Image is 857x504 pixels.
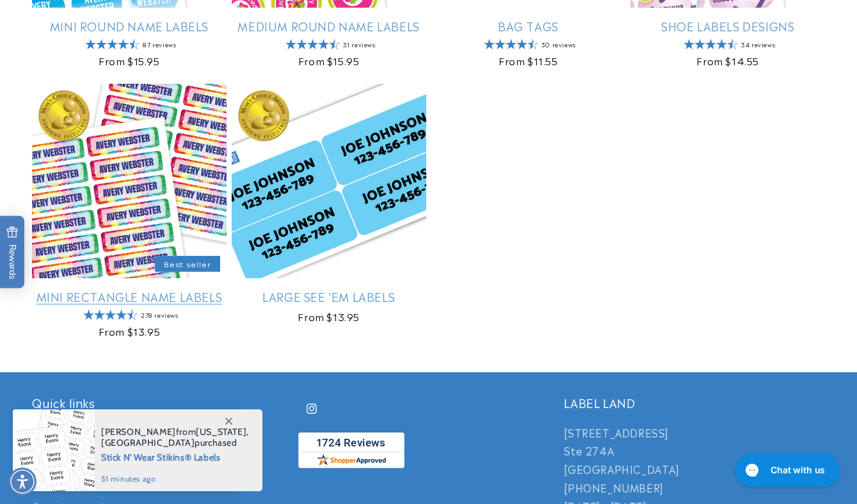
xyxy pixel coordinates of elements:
span: 51 minutes ago [101,473,249,485]
span: Stick N' Wear Stikins® Labels [101,448,249,464]
a: Large See 'em Labels [232,289,426,304]
span: [GEOGRAPHIC_DATA] [101,437,195,448]
span: from , purchased [101,427,249,448]
a: Bag Tags [431,19,626,33]
a: Shoe Labels Designs [630,19,825,33]
a: Mini Rectangle Name Labels [32,289,227,304]
span: [US_STATE] [196,426,246,437]
h2: Quick links [32,395,293,410]
a: Mini Round Name Labels [32,19,227,33]
span: [PERSON_NAME] [101,426,176,437]
a: Medium Round Name Labels [232,19,426,33]
h2: LABEL LAND [564,395,825,410]
span: Rewards [6,226,19,280]
iframe: Gorgias live chat messenger [729,449,844,491]
div: Accessibility Menu [8,468,36,496]
a: shopperapproved.com [298,432,404,473]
